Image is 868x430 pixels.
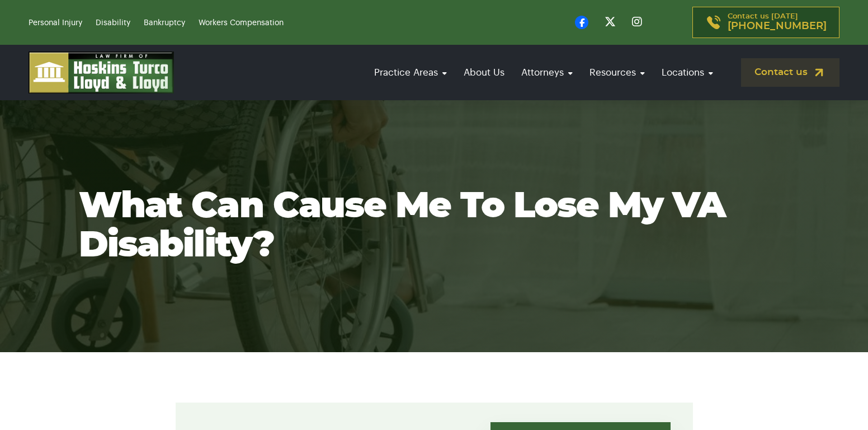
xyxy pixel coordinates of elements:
img: logo [29,52,174,94]
a: Contact us [741,58,839,87]
span: [PHONE_NUMBER] [728,21,827,32]
a: Contact us [DATE][PHONE_NUMBER] [692,7,839,38]
a: Locations [656,57,719,88]
a: Practice Areas [369,57,452,88]
a: Disability [96,19,130,27]
a: Personal Injury [29,19,82,27]
h1: What can cause me to lose my VA disability? [79,187,789,265]
a: Workers Compensation [199,19,284,27]
a: Resources [584,57,650,88]
a: About Us [458,57,510,88]
a: Attorneys [516,57,578,88]
p: Contact us [DATE] [728,13,827,32]
a: Bankruptcy [144,19,185,27]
